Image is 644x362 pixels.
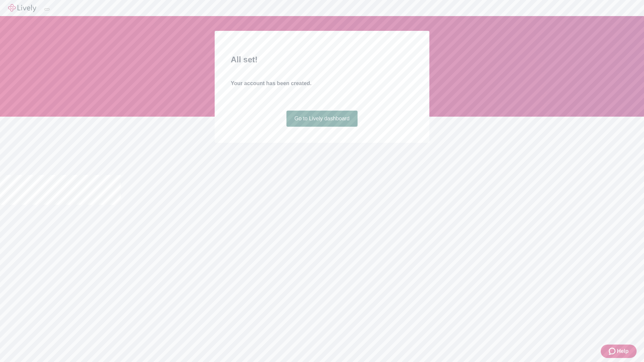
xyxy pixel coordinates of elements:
[286,111,358,127] a: Go to Lively dashboard
[601,345,637,358] button: Zendesk support iconHelp
[231,79,413,87] h4: Your account has been created.
[617,347,629,355] span: Help
[8,4,36,12] img: Lively
[231,54,413,66] h2: All set!
[609,347,617,355] svg: Zendesk support icon
[44,8,50,10] button: Log out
